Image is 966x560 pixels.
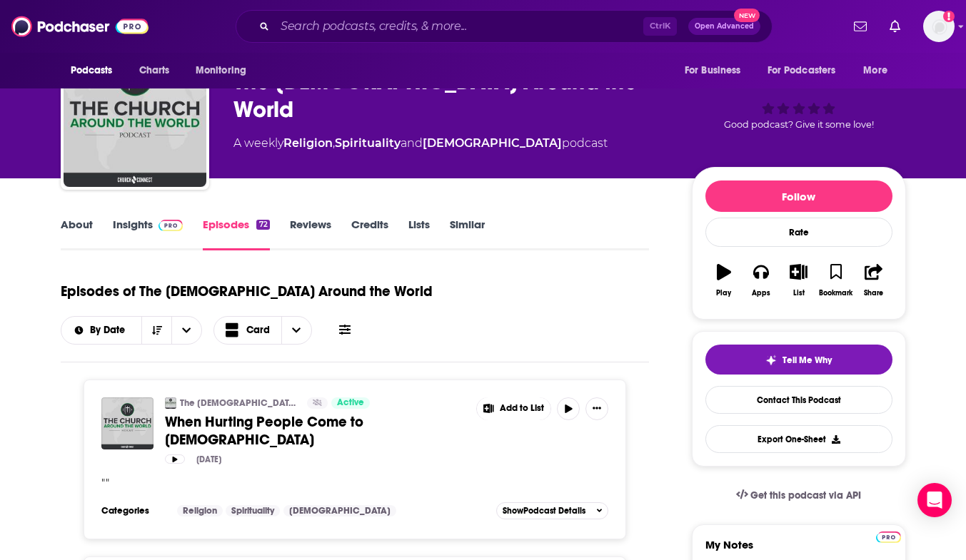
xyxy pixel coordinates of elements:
a: Contact This Podcast [705,386,892,414]
h1: Episodes of The [DEMOGRAPHIC_DATA] Around the World [61,282,433,300]
a: About [61,218,93,250]
span: New [734,9,760,22]
img: The Church Around the World [64,44,206,187]
img: The Church Around the World [165,397,176,409]
span: By Date [90,325,130,335]
a: Show notifications dropdown [884,14,906,39]
div: Apps [752,289,770,297]
a: Credits [351,218,388,250]
button: Apps [743,255,780,306]
a: Spirituality [226,505,280,516]
div: Search podcasts, credits, & more... [236,10,773,43]
button: Show More Button [585,397,608,420]
button: ShowPodcast Details [496,502,609,519]
button: open menu [186,57,265,84]
button: tell me why sparkleTell Me Why [705,345,892,375]
button: Show More Button [477,397,551,420]
a: Spirituality [335,136,401,150]
div: Open Intercom Messenger [917,483,952,517]
a: Similar [450,218,485,250]
span: Logged in as Andrea1206 [923,11,955,42]
input: Search podcasts, credits, & more... [275,15,643,38]
span: and [401,136,423,150]
div: [DATE] [196,454,221,464]
a: Show notifications dropdown [848,14,872,39]
button: Sort Direction [141,317,171,344]
span: Good podcast? Give it some love! [724,119,874,130]
button: Follow [705,180,892,212]
span: More [863,61,887,81]
div: 72 [256,220,269,230]
button: open menu [853,57,905,84]
button: open menu [61,57,131,84]
a: [DEMOGRAPHIC_DATA] [423,136,562,150]
a: InsightsPodchaser Pro [113,218,183,250]
a: The [DEMOGRAPHIC_DATA] Around the World [180,397,298,409]
h2: Choose List sort [61,316,203,345]
div: A weekly podcast [233,135,608,152]
a: When Hurting People Come to [DEMOGRAPHIC_DATA] [165,413,466,449]
img: When Hurting People Come to Church_mixdown [101,397,154,449]
div: Play [716,289,731,297]
a: Lists [408,218,430,250]
span: Open Advanced [695,23,754,30]
a: Religion [177,505,223,516]
span: For Business [685,61,741,81]
img: tell me why sparkle [765,355,777,366]
h3: Categories [101,505,166,516]
a: Active [331,397,370,409]
button: List [780,255,817,306]
button: open menu [61,325,142,335]
button: Choose View [213,316,312,345]
div: Share [864,289,883,297]
div: Good podcast? Give it some love! [692,54,906,143]
button: open menu [758,57,857,84]
span: Show Podcast Details [503,506,585,516]
button: Share [855,255,892,306]
span: When Hurting People Come to [DEMOGRAPHIC_DATA] [165,413,363,449]
span: Add to List [500,403,544,414]
a: [DEMOGRAPHIC_DATA] [283,505,396,516]
a: Religion [283,136,333,150]
span: For Podcasters [768,61,836,81]
a: Charts [130,57,178,84]
span: Ctrl K [643,17,677,36]
span: Monitoring [196,61,246,81]
button: open menu [675,57,759,84]
span: , [333,136,335,150]
a: Get this podcast via API [725,478,873,513]
span: Tell Me Why [783,355,832,366]
span: " " [101,477,109,489]
button: Show profile menu [923,11,955,42]
span: Card [246,325,270,335]
img: Podchaser - Follow, Share and Rate Podcasts [11,13,149,40]
div: List [793,289,805,297]
button: Bookmark [817,255,855,306]
img: User Profile [923,11,955,42]
span: Get this podcast via API [750,489,861,502]
button: open menu [171,317,201,344]
img: Podchaser Pro [876,531,901,543]
span: Active [337,396,364,410]
div: Bookmark [819,289,852,297]
a: Reviews [290,218,331,250]
span: Podcasts [71,61,113,81]
button: Play [705,255,743,306]
img: Podchaser Pro [159,220,183,231]
div: Rate [705,218,892,247]
button: Export One-Sheet [705,425,892,453]
button: Open AdvancedNew [688,18,760,35]
a: Pro website [876,529,901,543]
svg: Add a profile image [943,11,955,22]
a: Episodes72 [203,218,269,250]
span: Charts [139,61,170,81]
